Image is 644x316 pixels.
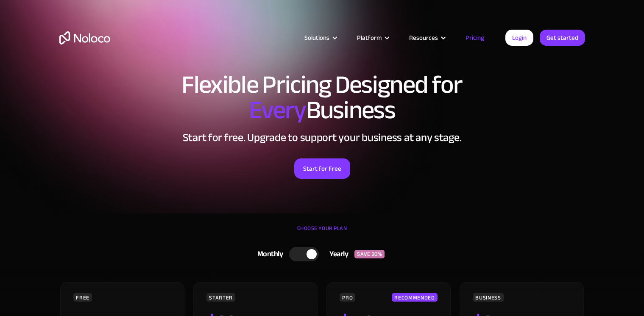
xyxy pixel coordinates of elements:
[59,31,110,44] a: home
[249,86,306,134] span: Every
[354,250,385,258] div: SAVE 20%
[357,32,382,43] div: Platform
[473,293,503,302] div: BUSINESS
[294,158,350,179] a: Start for Free
[455,32,495,43] a: Pricing
[346,32,399,43] div: Platform
[59,222,585,243] div: CHOOSE YOUR PLAN
[59,131,585,144] h2: Start for free. Upgrade to support your business at any stage.
[294,32,346,43] div: Solutions
[392,293,437,302] div: RECOMMENDED
[540,30,585,46] a: Get started
[73,293,92,302] div: FREE
[319,248,354,261] div: Yearly
[399,32,455,43] div: Resources
[505,30,533,46] a: Login
[247,248,290,261] div: Monthly
[409,32,438,43] div: Resources
[304,32,329,43] div: Solutions
[59,72,585,123] h1: Flexible Pricing Designed for Business
[340,293,355,302] div: PRO
[206,293,235,302] div: STARTER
